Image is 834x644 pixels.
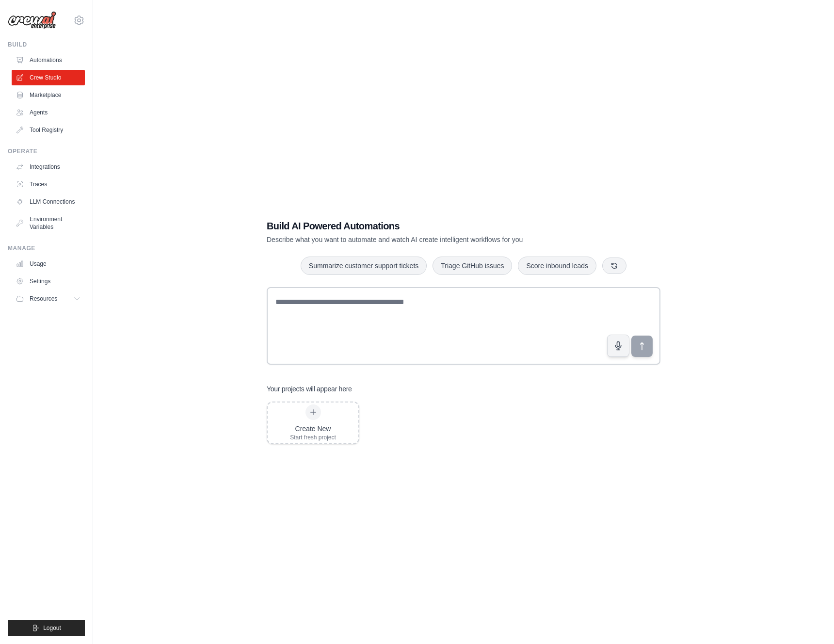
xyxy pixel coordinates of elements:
[301,257,427,275] button: Summarize customer support tickets
[290,424,336,434] div: Create New
[12,211,85,235] a: Environment Variables
[8,244,85,252] div: Manage
[12,105,85,120] a: Agents
[12,194,85,209] a: LLM Connections
[267,219,593,233] h1: Build AI Powered Automations
[12,122,85,138] a: Tool Registry
[12,87,85,103] a: Marketplace
[12,291,85,306] button: Resources
[12,159,85,175] a: Integrations
[43,624,61,632] span: Logout
[12,70,85,85] a: Crew Studio
[518,257,596,275] button: Score inbound leads
[607,335,629,357] button: Click to speak your automation idea
[267,235,593,244] p: Describe what you want to automate and watch AI create intelligent workflows for you
[12,274,85,289] a: Settings
[8,41,85,48] div: Build
[12,52,85,68] a: Automations
[267,384,352,394] h3: Your projects will appear here
[602,258,626,274] button: Get new suggestions
[8,11,56,30] img: Logo
[12,256,85,272] a: Usage
[433,257,512,275] button: Triage GitHub issues
[30,295,57,303] span: Resources
[290,434,336,441] div: Start fresh project
[8,147,85,155] div: Operate
[8,620,85,636] button: Logout
[12,177,85,192] a: Traces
